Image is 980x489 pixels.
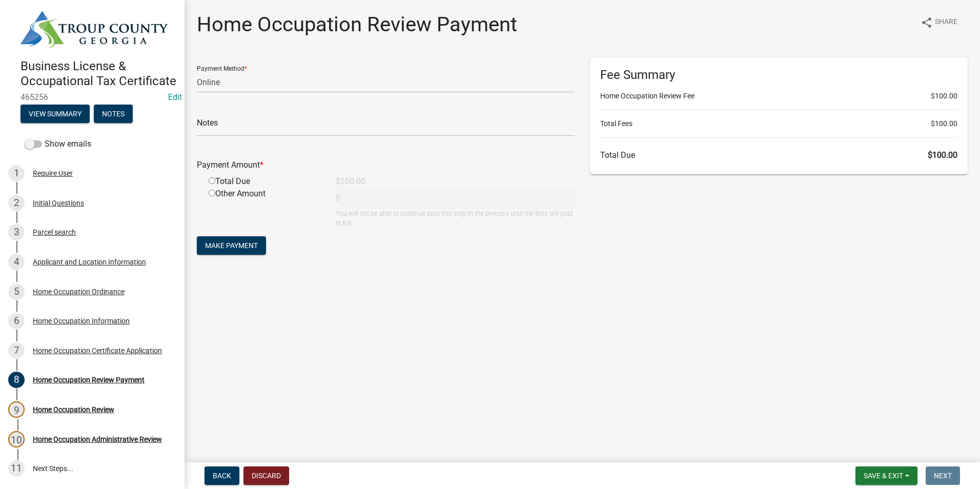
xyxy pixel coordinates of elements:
[21,111,90,119] wm-modal-confirm: Summary
[168,92,182,102] wm-modal-confirm: Edit Application Number
[934,472,952,480] span: Next
[8,165,25,181] div: 1
[33,376,145,383] div: Home Occupation Review Payment
[600,118,957,129] li: Total Fees
[25,138,91,150] label: Show emails
[94,105,133,123] button: Notes
[33,170,73,177] div: Require User
[864,472,903,480] span: Save & Exit
[33,436,162,443] div: Home Occupation Administrative Review
[931,91,957,101] span: $100.00
[197,12,517,37] h1: Home Occupation Review Payment
[189,159,582,171] div: Payment Amount
[921,16,933,29] i: share
[21,11,168,48] img: Troup County, Georgia
[197,236,266,255] button: Make Payment
[855,466,917,485] button: Save & Exit
[201,188,328,228] div: Other Amount
[33,347,162,354] div: Home Occupation Certificate Application
[201,175,328,188] div: Total Due
[600,68,957,83] h6: Fee Summary
[8,342,25,359] div: 7
[8,401,25,418] div: 9
[205,466,239,485] button: Back
[33,406,114,413] div: Home Occupation Review
[8,313,25,329] div: 6
[33,288,125,295] div: Home Occupation Ordinance
[213,472,231,480] span: Back
[8,460,25,477] div: 11
[94,111,133,119] wm-modal-confirm: Notes
[600,91,957,101] li: Home Occupation Review Fee
[8,195,25,211] div: 2
[931,118,957,129] span: $100.00
[8,283,25,300] div: 5
[33,317,130,324] div: Home Occupation Information
[928,150,957,160] span: $100.00
[21,92,164,102] span: 465256
[8,224,25,240] div: 3
[8,372,25,388] div: 8
[912,12,966,32] button: shareShare
[600,150,957,160] h6: Total Due
[8,254,25,270] div: 4
[243,466,289,485] button: Discard
[926,466,960,485] button: Next
[8,431,25,447] div: 10
[935,16,957,29] span: Share
[33,199,84,207] div: Initial Questions
[168,92,182,102] a: Edit
[205,241,258,250] span: Make Payment
[33,258,146,266] div: Applicant and Location Information
[33,229,76,236] div: Parcel search
[21,105,90,123] button: View Summary
[21,59,176,89] h4: Business License & Occupational Tax Certificate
